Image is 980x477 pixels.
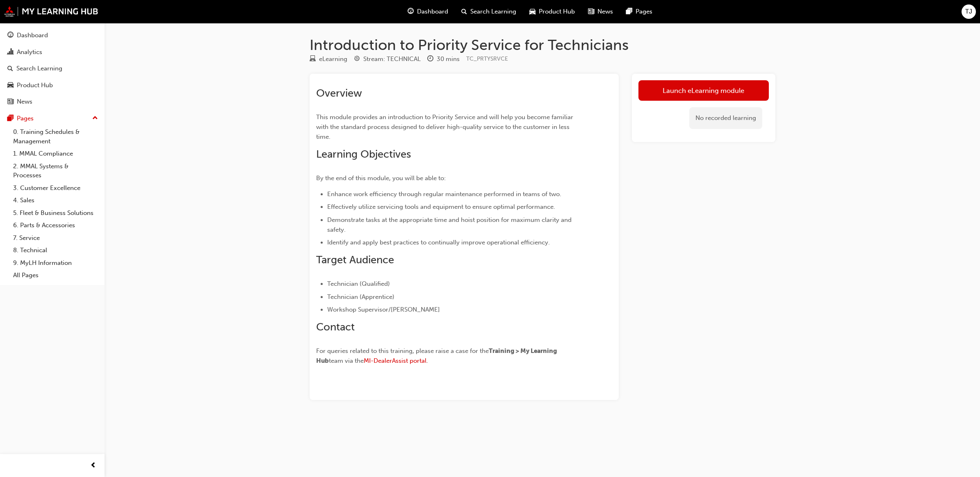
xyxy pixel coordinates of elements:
[10,232,101,244] a: 7. Service
[327,239,550,246] span: Identify and apply best practices to continually improve operational efficiency.
[3,111,101,126] button: Pages
[7,115,14,122] span: pages-icon
[7,82,14,89] span: car-icon
[7,65,13,72] span: search-icon
[316,148,411,161] span: Learning Objectives
[364,357,426,364] a: MI-DealerAssist portal
[10,126,101,147] a: 0. Training Schedules & Management
[965,7,972,16] span: TJ
[310,54,347,64] div: Type
[638,80,769,101] a: Launch eLearning module
[455,3,523,20] a: search-iconSearch Learning
[3,45,101,60] a: Analytics
[90,461,96,471] span: prev-icon
[539,7,575,16] span: Product Hub
[17,114,34,123] div: Pages
[17,31,48,40] div: Dashboard
[310,56,316,63] span: learningResourceType_ELEARNING-icon
[636,7,652,16] span: Pages
[17,81,53,90] div: Product Hub
[427,56,433,63] span: clock-icon
[92,113,98,124] span: up-icon
[417,7,448,16] span: Dashboard
[17,47,42,57] div: Analytics
[316,174,446,182] span: By the end of this module, you will be able to:
[529,7,536,17] span: car-icon
[466,55,508,62] span: Learning resource code
[10,182,101,194] a: 3. Customer Excellence
[316,347,489,355] span: For queries related to this training, please raise a case for the
[3,94,101,109] a: News
[316,253,394,266] span: Target Audience
[461,7,467,17] span: search-icon
[523,3,581,20] a: car-iconProduct Hub
[10,244,101,257] a: 8. Technical
[329,357,364,364] span: team via the
[588,7,594,17] span: news-icon
[327,203,555,210] span: Effectively utilize servicing tools and equipment to ensure optimal performance.
[7,98,14,106] span: news-icon
[363,54,421,64] div: Stream: TECHNICAL
[10,207,101,219] a: 5. Fleet & Business Solutions
[626,7,632,17] span: pages-icon
[470,7,516,16] span: Search Learning
[408,7,414,17] span: guage-icon
[16,64,62,73] div: Search Learning
[327,280,390,287] span: Technician (Qualified)
[319,54,347,64] div: eLearning
[620,3,659,20] a: pages-iconPages
[354,56,360,63] span: target-icon
[327,190,561,198] span: Enhance work efficiency through regular maintenance performed in teams of two.
[10,257,101,269] a: 9. MyLH Information
[316,321,355,333] span: Contact
[437,54,460,64] div: 30 mins
[401,3,455,20] a: guage-iconDashboard
[3,78,101,93] a: Product Hub
[316,87,362,99] span: Overview
[689,107,762,129] div: No recorded learning
[3,61,101,76] a: Search Learning
[10,147,101,160] a: 1. MMAL Compliance
[17,97,32,106] div: News
[7,32,14,39] span: guage-icon
[3,26,101,111] button: DashboardAnalyticsSearch LearningProduct HubNews
[427,54,460,64] div: Duration
[10,160,101,182] a: 2. MMAL Systems & Processes
[962,5,976,19] button: TJ
[7,49,14,56] span: chart-icon
[316,113,575,140] span: This module provides an introduction to Priority Service and will help you become familiar with t...
[327,216,573,233] span: Demonstrate tasks at the appropriate time and hoist position for maximum clarity and safety.
[426,357,428,364] span: .
[310,36,775,54] h1: Introduction to Priority Service for Technicians
[597,7,613,16] span: News
[10,269,101,282] a: All Pages
[3,28,101,43] a: Dashboard
[10,219,101,232] a: 6. Parts & Accessories
[10,194,101,207] a: 4. Sales
[327,293,394,301] span: Technician (Apprentice)
[327,306,440,313] span: Workshop Supervisor/[PERSON_NAME]
[581,3,620,20] a: news-iconNews
[4,6,98,17] img: mmal
[354,54,421,64] div: Stream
